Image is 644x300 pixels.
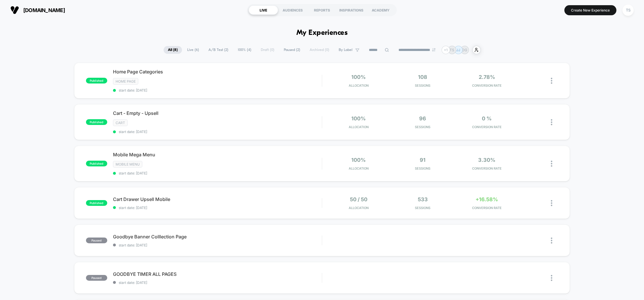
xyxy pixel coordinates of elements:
[113,234,322,240] span: Goodbye Banner Colllection Page
[450,48,454,52] p: TS
[551,161,552,167] img: close
[113,196,322,202] span: Cart Drawer Upsell Mobile
[113,78,138,85] span: Home Page
[278,5,307,15] div: AUDIENCES
[351,157,366,163] span: 100%
[478,157,495,163] span: 3.30%
[86,275,107,281] span: paused
[622,5,634,16] div: TS
[351,74,366,80] span: 100%
[621,4,635,16] button: TS
[462,48,467,52] p: DG
[392,206,453,210] span: Sessions
[456,166,517,170] span: CONVERSION RATE
[476,196,498,202] span: +16.58%
[442,46,450,54] div: + 1
[349,206,369,210] span: Allocation
[9,5,67,15] button: [DOMAIN_NAME]
[86,78,107,83] span: published
[339,48,352,52] span: By Label
[456,48,460,52] p: JJ
[113,171,322,175] span: start date: [DATE]
[204,46,233,54] span: A/B Test ( 2 )
[482,115,492,121] span: 0 %
[249,5,278,15] div: LIVE
[419,115,426,121] span: 96
[432,48,436,52] img: end
[456,206,517,210] span: CONVERSION RATE
[551,78,552,84] img: close
[392,166,453,170] span: Sessions
[337,5,366,15] div: INSPIRATIONS
[113,119,128,126] span: CART
[113,88,322,92] span: start date: [DATE]
[420,157,425,163] span: 91
[350,196,367,202] span: 50 / 50
[456,83,517,88] span: CONVERSION RATE
[86,238,107,243] span: paused
[366,5,395,15] div: ACADEMY
[349,166,369,170] span: Allocation
[307,5,337,15] div: REPORTS
[113,110,322,116] span: Cart - Empty - Upsell
[551,238,552,244] img: close
[349,83,369,88] span: Allocation
[233,46,256,54] span: 100% ( 4 )
[392,83,453,88] span: Sessions
[479,74,495,80] span: 2.78%
[564,5,616,15] button: Create New Experience
[418,74,427,80] span: 108
[86,119,107,125] span: published
[456,125,517,129] span: CONVERSION RATE
[113,243,322,247] span: start date: [DATE]
[349,125,369,129] span: Allocation
[296,29,348,37] h1: My Experiences
[418,196,428,202] span: 533
[183,46,203,54] span: Live ( 6 )
[551,119,552,125] img: close
[164,46,182,54] span: All ( 8 )
[23,7,65,13] span: [DOMAIN_NAME]
[113,152,322,157] span: Mobile Mega Menu
[10,6,19,14] img: Visually logo
[279,46,304,54] span: Paused ( 2 )
[86,161,107,166] span: published
[86,200,107,206] span: published
[551,275,552,281] img: close
[113,271,322,277] span: GOODBYE TIMER ALL PAGES
[113,280,322,285] span: start date: [DATE]
[392,125,453,129] span: Sessions
[351,115,366,121] span: 100%
[551,200,552,206] img: close
[113,69,322,75] span: Home Page Categories
[113,161,142,168] span: Mobile Menu
[113,206,322,210] span: start date: [DATE]
[113,130,322,134] span: start date: [DATE]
